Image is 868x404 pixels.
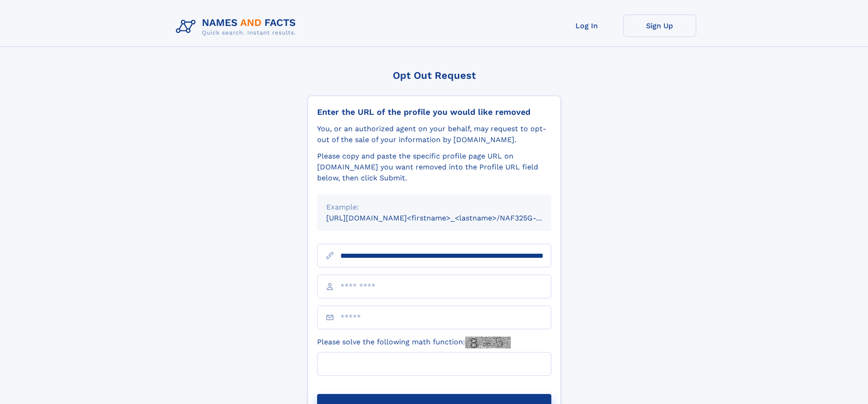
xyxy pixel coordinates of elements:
[317,107,551,117] div: Enter the URL of the profile you would like removed
[308,70,561,81] div: Opt Out Request
[623,15,696,37] a: Sign Up
[317,123,551,145] div: You, or an authorized agent on your behalf, may request to opt-out of the sale of your informatio...
[172,15,303,39] img: Logo Names and Facts
[550,15,623,37] a: Log In
[317,337,511,348] label: Please solve the following math function:
[317,151,551,184] div: Please copy and paste the specific profile page URL on [DOMAIN_NAME] you want removed into the Pr...
[326,214,569,222] small: [URL][DOMAIN_NAME]<firstname>_<lastname>/NAF325G-xxxxxxxx
[326,202,542,213] div: Example:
